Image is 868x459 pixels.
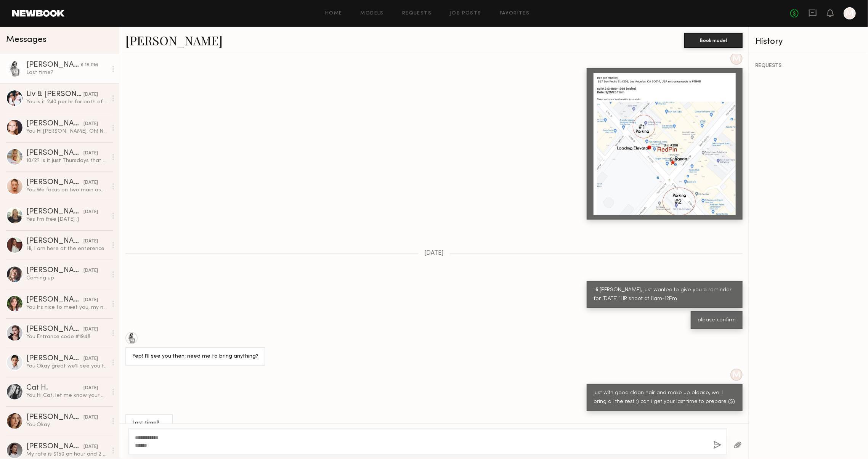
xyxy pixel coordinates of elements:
[26,304,107,311] div: You: Its nice to meet you, my name is [PERSON_NAME] and I am the Head Designer at Blue B Collecti...
[26,333,107,340] div: You: Entrance code #1948
[26,392,107,399] div: You: Hi Cat, let me know your availability
[26,274,107,282] div: Coming up
[83,179,98,186] div: [DATE]
[83,326,98,333] div: [DATE]
[26,149,83,157] div: [PERSON_NAME]
[132,352,258,361] div: Yep! I’ll see you then, need me to bring anything?
[83,414,98,421] div: [DATE]
[684,37,743,43] a: Book model
[83,267,98,274] div: [DATE]
[26,179,83,186] div: [PERSON_NAME]
[325,11,342,16] a: Home
[26,363,107,370] div: You: Okay great we'll see you then
[594,286,736,303] div: Hi [PERSON_NAME], just wanted to give you a reminder for [DATE] 1HR shoot at 11am-12Pm
[26,296,83,304] div: [PERSON_NAME]
[83,91,98,98] div: [DATE]
[26,157,107,164] div: 10/2? Is it just Thursdays that you have available? If so would the 9th or 16th work?
[83,443,98,451] div: [DATE]
[26,91,83,98] div: Liv & [PERSON_NAME]
[26,208,83,216] div: [PERSON_NAME]
[26,98,107,106] div: You: is it 240 per hr for both of you or per person
[26,384,83,392] div: Cat H.
[26,120,83,128] div: [PERSON_NAME]
[26,238,83,245] div: [PERSON_NAME]
[83,385,98,392] div: [DATE]
[755,63,862,69] div: REQUESTS
[26,355,83,363] div: [PERSON_NAME]
[26,61,81,69] div: [PERSON_NAME]
[26,414,83,421] div: [PERSON_NAME]
[698,316,736,325] div: please confirm
[844,7,856,19] a: M
[132,419,166,428] div: Last time?
[26,443,83,451] div: [PERSON_NAME]
[500,11,530,16] a: Favorites
[684,33,743,48] button: Book model
[594,389,736,406] div: Just with good clean hair and make up please, we'll bring all the rest :) can i get your last tim...
[83,209,98,216] div: [DATE]
[26,267,83,274] div: [PERSON_NAME]
[83,297,98,304] div: [DATE]
[83,150,98,157] div: [DATE]
[26,69,107,76] div: Last time?
[26,421,107,429] div: You: Okay
[83,355,98,363] div: [DATE]
[361,11,384,16] a: Models
[125,32,223,48] a: [PERSON_NAME]
[26,216,107,223] div: Yes I’m free [DATE] :)
[755,37,862,46] div: History
[450,11,481,16] a: Job Posts
[26,451,107,458] div: My rate is $150 an hour and 2 hours minimum
[26,326,83,333] div: [PERSON_NAME]
[6,35,47,44] span: Messages
[26,245,107,252] div: Hi, I am here at the enterence
[424,250,444,257] span: [DATE]
[81,62,98,69] div: 6:18 PM
[402,11,432,16] a: Requests
[26,128,107,135] div: You: Hi [PERSON_NAME], Oh! No. I hope you recover soon, as soon you recover reach back to me! I w...
[83,238,98,245] div: [DATE]
[26,186,107,194] div: You: We focus on two main aspects: first, the online portfolio. When candidates arrive, they ofte...
[83,120,98,128] div: [DATE]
